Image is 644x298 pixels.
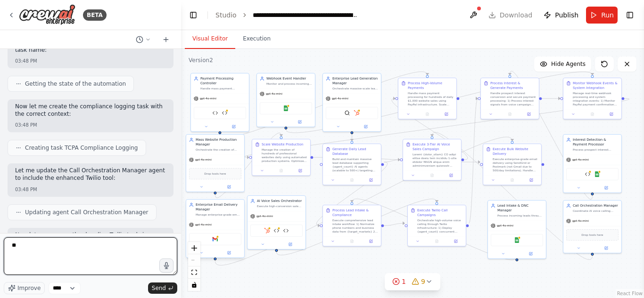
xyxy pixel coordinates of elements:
[322,205,381,247] div: Process Lead Intake & ComplianceExecute comprehensive lead intake workflow: 1) Normalize phone nu...
[83,9,107,21] div: BETA
[572,219,589,223] span: gpt-4o-mini
[215,184,242,190] button: Open in side panel
[332,76,378,86] div: Enterprise Lead Generation Manager
[266,82,312,86] div: Monitor and process incoming webhooks from PayPal payment confirmations, Twilio call status updat...
[384,157,400,164] g: Edge from ac93205a-1b67-46dc-ae59-7c54d90fb096 to cb3150d2-cb14-488f-ac6d-d8986812ff56
[402,277,406,286] span: 1
[15,103,166,118] p: Now let me create the compliance logging task with the correct context:
[517,251,544,257] button: Open in side panel
[15,121,166,129] div: 03:48 PM
[443,172,459,178] button: Open in side panel
[413,153,458,168] div: Loremi {dolor_sitam} CO adipi elitse doeiu tem incididu 1-utla etdolor MAGN aliqua enim adminimve...
[573,203,619,208] div: Call Orchestration Manager
[195,158,212,161] span: gpt-4o-mini
[594,171,600,177] img: Google Sheets
[573,148,619,152] div: Process prospect interest signals, generate PayPal payment links for Basic ($500-$1,000), Modern ...
[257,199,303,203] div: AI Voice Sales Orchestrator
[283,228,289,234] img: Pricing Explanation and Objection Handling Tool
[417,208,463,217] div: Execute Twilio Call Campaigns
[342,177,362,183] button: No output available
[283,105,289,111] img: Google Sheets
[200,97,216,100] span: gpt-4o-mini
[332,157,378,172] div: Build and maintain massive lead database supporting {agent_count} AI agents (scalable to 500+) ta...
[25,80,126,88] span: Getting the state of the automation
[215,250,242,256] button: Open in side panel
[507,70,594,200] g: Edge from 58c683b9-559e-4c95-87f0-2cbec4cdf190 to df831b87-31f2-4a1b-9009-7ae0c11bdbcb
[186,134,245,192] div: Mass Website Production ManagerOrchestrate the creation of hundreds of websites daily using autom...
[196,148,241,152] div: Orchestrate the creation of hundreds of websites daily using automated templates and production s...
[342,238,362,244] button: No output available
[213,131,283,199] g: Edge from d8d3b503-bcc3-4d9a-8248-495845917b90 to 192d83a6-b498-48ce-bd31-b16060cd9bc8
[196,213,241,217] div: Manage enterprise-grade email delivery of completed websites using SendGrid or Postmark infrastru...
[188,242,200,291] div: React Flow controls
[262,142,303,147] div: Scale Website Production
[252,139,311,176] div: Scale Website ProductionManage the creation of hundreds of professional websites daily using auto...
[15,232,166,246] p: Now let me remove the dangling Twilio tool since we're now using the updated version:
[266,92,282,96] span: gpt-4o-mini
[200,87,246,90] div: Handle mass payment processing for hundreds of daily conversions at $1,000 each. Manage Stripe in...
[581,233,603,237] span: Drop tools here
[15,57,166,64] div: 03:48 PM
[572,158,589,161] span: gpt-4o-mini
[247,195,306,250] div: AI Voice Sales OrchestratorExecute high-conversion sales calls using the advanced 3-tier pricing ...
[277,242,304,247] button: Open in side panel
[19,4,75,25] img: Logo
[271,168,291,173] button: No output available
[235,29,278,49] button: Execution
[490,81,536,90] div: Process Interest & Generate Payments
[469,96,478,226] g: Edge from c66f7516-ab17-416a-b490-7b194feaa51f to df831b87-31f2-4a1b-9009-7ae0c11bdbcb
[187,8,200,22] button: Hide left sidebar
[573,81,619,90] div: Monitor Webhook Events & System Integration
[190,73,249,132] div: Payment Processing ControllerHandle mass payment processing for hundreds of daily conversions at ...
[586,7,618,24] button: Run
[385,273,440,290] button: 19
[189,56,213,64] div: Version 2
[244,96,629,160] g: Edge from ec65cb1d-e362-4a3d-9e3e-ddc2e5b5f559 to 192d83a6-b498-48ce-bd31-b16060cd9bc8
[25,144,138,152] span: Creating task TCPA Compliance Logging
[563,134,622,193] div: Interest Detection & Payment ProcessorProcess prospect interest signals, generate PayPal payment ...
[398,78,457,120] div: Process High-Volume PaymentsHandle mass payment processing for hundreds of daily $1,000 website s...
[422,172,442,178] button: No output available
[286,119,313,125] button: Open in side panel
[332,147,378,156] div: Generate Daily Lead Database
[623,8,636,22] button: Show right sidebar
[15,167,166,182] p: Let me update the Call Orchestration Manager agent to include the enhanced Twilio tool:
[490,91,536,106] div: Handle prospect interest conversion and secure payment processing: 1) Process interest signals fr...
[204,171,226,176] span: Drop tools here
[332,87,378,90] div: Orchestrate massive-scale lead generation across {agent_count} AI calling agents, targeting {dail...
[480,78,539,120] div: Process Interest & Generate PaymentsHandle prospect interest conversion and secure payment proces...
[292,168,308,173] button: Open in side panel
[573,91,619,106] div: Manage real-time webhook processing and system integration events: 1) Monitor PayPal payment conf...
[185,29,235,49] button: Visual Editor
[196,202,241,212] div: Enterprise Email Delivery Manager
[332,208,378,217] div: Process Lead Intake & Compliance
[273,228,279,234] img: Twilio Integration Tool
[601,10,614,20] span: Run
[188,266,200,279] button: fit view
[188,279,200,291] button: toggle interactivity
[413,142,458,152] div: Execute 3-Tier AI Voice Sales Campaign
[315,160,388,228] g: Edge from ac93205a-1b67-46dc-ae59-7c54d90fb096 to 96c4e424-e788-4edb-b476-7172510f307c
[497,214,543,217] div: Process incoming leads through TCPA-compliant intake including phone normalization, DNC registry ...
[266,76,312,81] div: Webhook Event Handler
[408,91,454,106] div: Handle mass payment processing for hundreds of daily $1,000 website sales using PayPal infrastruc...
[188,242,200,254] button: zoom in
[493,147,538,156] div: Execute Bulk Website Delivery
[403,139,462,181] div: Execute 3-Tier AI Voice Sales CampaignLoremi {dolor_sitam} CO adipi elitse doeiu tem incididu 1-u...
[195,223,212,226] span: gpt-4o-mini
[514,237,520,243] img: Google Sheets
[212,236,218,242] img: Gmail
[159,258,173,273] button: Click to speak your automation idea
[363,238,379,244] button: Open in side panel
[257,204,303,208] div: Execute high-conversion sales calls using the advanced 3-tier pricing SSML script. Coordinate {ag...
[322,144,381,185] div: Generate Daily Lead DatabaseBuild and maintain massive lead database supporting {agent_count} AI ...
[200,76,246,86] div: Payment Processing Controller
[551,60,586,68] span: Hide Agents
[593,245,619,251] button: Open in side panel
[322,73,381,132] div: Enterprise Lead Generation ManagerOrchestrate massive-scale lead generation across {agent_count} ...
[313,155,480,164] g: Edge from 192d83a6-b498-48ce-bd31-b16060cd9bc8 to 4cda49d5-56b3-45a8-bd16-a9aa88e5e2a5
[352,124,379,129] button: Open in side panel
[25,209,149,216] span: Updating agent Call Orchestration Manager
[220,124,247,129] button: Open in side panel
[417,111,437,117] button: No output available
